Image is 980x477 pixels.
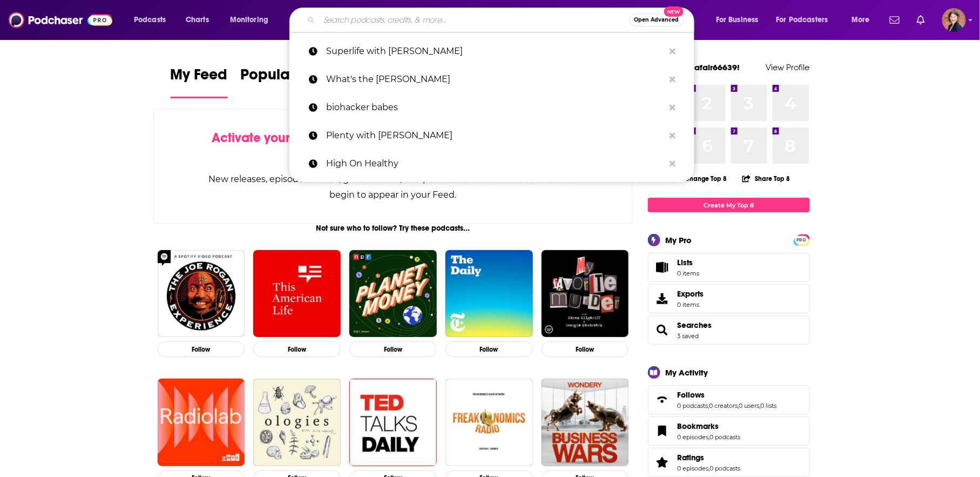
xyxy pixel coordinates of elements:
a: 0 creators [709,402,738,409]
span: , [709,433,710,441]
a: 0 lists [761,402,777,409]
span: Exports [678,289,704,299]
p: High On Healthy [326,150,664,178]
span: Ratings [678,453,705,462]
span: , [708,402,709,409]
a: Ratings [678,453,741,462]
button: Follow [349,341,437,357]
span: Follows [678,390,705,400]
button: Change Top 8 [667,172,734,185]
span: New [664,6,684,17]
a: 0 users [739,402,760,409]
p: biohacker babes [326,93,664,122]
span: , [760,402,761,409]
a: Plenty with [PERSON_NAME] [289,122,694,150]
button: open menu [769,11,844,29]
span: Ratings [648,448,810,477]
a: Searches [678,320,712,330]
span: , [709,465,710,472]
img: Podchaser - Follow, Share and Rate Podcasts [9,10,112,30]
span: My Feed [171,65,228,90]
span: Popular Feed [241,65,333,90]
p: What's the Rusch [326,65,664,93]
a: 0 episodes [678,465,709,472]
img: My Favorite Murder with Karen Kilgariff and Georgia Hardstark [542,250,629,338]
a: Superlife with [PERSON_NAME] [289,37,694,65]
span: Activate your Feed [212,130,322,146]
img: The Daily [445,250,533,338]
a: Ratings [652,455,673,470]
span: For Business [716,12,759,28]
a: biohacker babes [289,93,694,122]
span: Bookmarks [678,421,719,431]
span: Monitoring [230,12,268,28]
button: Open AdvancedNew [630,14,684,26]
a: High On Healthy [289,150,694,178]
div: New releases, episode reviews, guest credits, and personalized recommendations will begin to appe... [208,171,579,203]
span: Podcasts [134,12,166,28]
img: Business Wars [542,379,629,466]
button: open menu [844,11,883,29]
a: Show notifications dropdown [886,11,904,29]
span: Logged in as alafair66639 [942,8,966,32]
a: Create My Top 8 [648,198,810,212]
img: Ologies with Alie Ward [253,379,341,466]
button: open menu [222,11,282,29]
span: Bookmarks [648,416,810,446]
img: The Joe Rogan Experience [158,250,245,338]
button: Follow [158,341,245,357]
a: Popular Feed [241,65,333,98]
a: PRO [795,236,808,244]
a: Follows [652,392,673,407]
span: For Podcasters [776,12,828,28]
span: PRO [795,236,808,244]
a: What's the [PERSON_NAME] [289,65,694,93]
img: Planet Money [349,250,437,338]
a: Follows [678,390,777,400]
img: Radiolab [158,379,245,466]
div: Not sure who to follow? Try these podcasts... [153,224,633,233]
div: by following Podcasts, Creators, Lists, and other Users! [208,130,579,162]
p: Plenty with Kate Northrup [326,122,664,150]
button: Follow [253,341,341,357]
a: 0 podcasts [710,433,741,441]
a: View Profile [766,62,810,72]
img: User Profile [942,8,966,32]
button: open menu [708,11,772,29]
span: 0 items [678,270,700,277]
a: TED Talks Daily [349,379,437,466]
p: Superlife with Darin Olien [326,37,664,65]
a: Show notifications dropdown [913,11,929,29]
a: 0 episodes [678,433,709,441]
span: Open Advanced [634,17,679,23]
a: Bookmarks [678,421,741,431]
span: Follows [648,385,810,414]
a: Exports [648,284,810,313]
button: Follow [445,341,533,357]
a: 3 saved [678,332,699,340]
button: Show profile menu [942,8,966,32]
span: Lists [652,260,673,275]
button: Follow [542,341,629,357]
a: Searches [652,323,673,338]
a: 0 podcasts [678,402,708,409]
span: , [738,402,739,409]
img: This American Life [253,250,341,338]
span: Charts [186,12,209,28]
span: Searches [648,315,810,345]
img: Freakonomics Radio [445,379,533,466]
a: Lists [648,253,810,282]
div: My Pro [666,235,692,245]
